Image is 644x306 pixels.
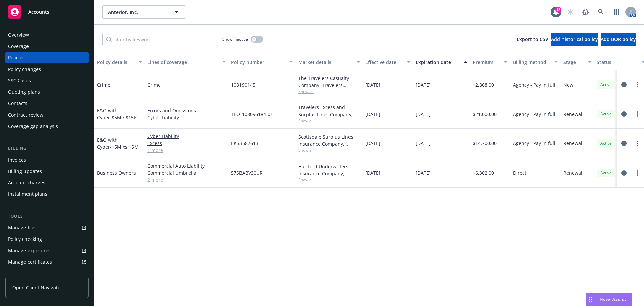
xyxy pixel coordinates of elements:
div: Coverage [8,41,29,52]
a: circleInformation [620,169,628,177]
span: Show all [298,147,360,153]
span: [DATE] [416,81,431,88]
span: EKS3587613 [231,140,258,147]
span: 57SBABV30UR [231,169,263,176]
button: Premium [470,54,510,70]
span: Add BOR policy [601,36,636,42]
span: Active [599,111,613,117]
span: Active [599,140,613,146]
a: Policies [5,52,89,63]
div: Tools [5,213,89,220]
a: Search [594,5,608,19]
div: The Travelers Casualty Company, Travelers Insurance [298,75,360,89]
span: 108190145 [231,81,255,88]
span: - $5M / $15K [110,114,137,121]
div: Scottsdale Surplus Lines Insurance Company, Scottsdale Insurance Company (Nationwide), RT Special... [298,133,360,147]
a: Quoting plans [5,87,89,97]
span: Agency - Pay in full [513,81,555,88]
span: TEO-108096184-01 [231,111,273,118]
input: Filter by keyword... [102,33,218,46]
span: Anterior, Inc. [108,9,166,16]
span: Nova Assist [600,296,626,302]
span: Open Client Navigator [12,284,62,291]
div: Contacts [8,98,28,109]
a: Contacts [5,98,89,109]
div: Invoices [8,155,26,165]
button: Policy details [94,54,145,70]
button: Expiration date [413,54,470,70]
a: Manage certificates [5,257,89,267]
div: Policy changes [8,64,41,75]
div: Manage claims [8,268,42,279]
button: Add BOR policy [601,33,636,46]
a: more [633,139,641,147]
span: [DATE] [416,169,431,176]
span: Agency - Pay in full [513,140,555,147]
div: Overview [8,30,29,40]
a: Switch app [610,5,623,19]
a: Coverage gap analysis [5,121,89,132]
a: Accounts [5,3,89,21]
div: Installment plans [8,189,47,200]
span: Renewal [563,140,582,147]
span: Add historical policy [551,36,598,42]
div: SSC Cases [8,75,31,86]
span: Active [599,170,613,176]
a: Crime [147,81,226,88]
button: Billing method [510,54,560,70]
span: Renewal [563,169,582,176]
a: Manage exposures [5,245,89,256]
span: Renewal [563,111,582,118]
a: Cyber Liability [147,114,226,121]
span: Show all [298,89,360,94]
div: Expiration date [416,59,460,66]
div: Contract review [8,110,43,120]
span: New [563,81,573,88]
a: Business Owners [97,170,136,176]
a: circleInformation [620,139,628,147]
button: Lines of coverage [145,54,228,70]
a: SSC Cases [5,75,89,86]
div: Billing [5,145,89,152]
a: circleInformation [620,110,628,118]
a: 2 more [147,176,226,183]
div: Manage files [8,222,37,233]
button: Policy number [228,54,296,70]
a: Policy checking [5,234,89,245]
div: Drag to move [586,293,594,306]
div: Manage exposures [8,245,51,256]
a: E&O with Cyber [97,107,137,121]
span: [DATE] [365,140,380,147]
span: [DATE] [416,140,431,147]
span: $14,700.00 [473,140,497,147]
a: Contract review [5,110,89,120]
a: Installment plans [5,189,89,200]
div: Lines of coverage [147,59,218,66]
a: Start snowing [563,5,577,19]
div: Policies [8,52,25,63]
a: more [633,81,641,89]
a: Policy changes [5,64,89,75]
a: Manage claims [5,268,89,279]
button: Add historical policy [551,33,598,46]
div: 18 [555,7,561,13]
span: $6,302.00 [473,169,494,176]
span: Direct [513,169,526,176]
div: Quoting plans [8,87,40,97]
span: Agency - Pay in full [513,111,555,118]
span: [DATE] [365,111,380,118]
span: - $5M xs $5M [110,144,139,150]
a: Invoices [5,155,89,165]
div: Policy checking [8,234,42,245]
div: Stage [563,59,584,66]
a: Billing updates [5,166,89,177]
span: Show all [298,177,360,183]
a: Commercial Auto Liability [147,162,226,169]
button: Market details [296,54,363,70]
a: Commercial Umbrella [147,169,226,176]
div: Policy details [97,59,135,66]
div: Effective date [365,59,403,66]
span: [DATE] [416,111,431,118]
button: Export to CSV [517,33,548,46]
